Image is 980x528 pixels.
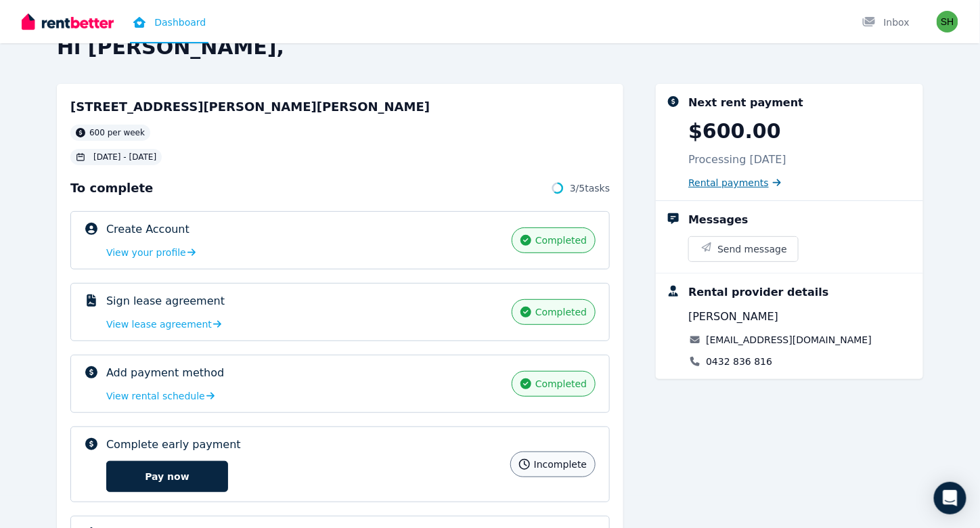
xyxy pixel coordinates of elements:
[862,16,910,29] div: Inbox
[106,389,215,403] a: View rental schedule
[706,333,872,347] a: [EMAIL_ADDRESS][DOMAIN_NAME]
[106,461,228,492] button: Pay now
[70,97,430,116] h2: [STREET_ADDRESS][PERSON_NAME][PERSON_NAME]
[89,127,145,138] span: 600 per week
[106,221,190,238] p: Create Account
[570,181,610,195] span: 3 / 5 tasks
[937,11,958,32] img: Sorita Heng
[688,309,778,325] span: [PERSON_NAME]
[688,176,781,190] a: Rental payments
[22,12,114,32] img: RentBetter
[688,176,769,190] span: Rental payments
[106,365,224,381] p: Add payment method
[70,179,153,198] span: To complete
[706,355,772,368] a: 0432 836 816
[106,293,225,309] p: Sign lease agreement
[106,317,221,331] a: View lease agreement
[688,284,828,301] div: Rental provider details
[535,305,587,319] span: completed
[534,458,587,471] span: incomplete
[106,246,196,259] a: View your profile
[93,152,156,162] span: [DATE] - [DATE]
[688,212,748,228] div: Messages
[688,95,803,111] div: Next rent payment
[106,437,241,453] p: Complete early payment
[535,377,587,391] span: completed
[106,389,205,403] span: View rental schedule
[717,242,787,256] span: Send message
[688,152,786,168] p: Processing [DATE]
[934,482,966,514] div: Open Intercom Messenger
[106,317,212,331] span: View lease agreement
[57,35,923,60] h2: Hi [PERSON_NAME],
[106,246,186,259] span: View your profile
[535,234,587,247] span: completed
[689,237,798,261] button: Send message
[688,119,781,144] p: $600.00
